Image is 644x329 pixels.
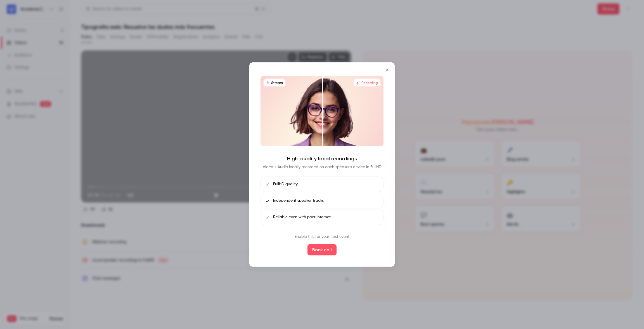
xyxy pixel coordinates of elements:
[273,214,331,220] span: Reliable even with poor internet
[381,65,392,76] button: Close
[307,244,337,255] button: Book call
[295,234,349,240] p: Enable this for your next event
[287,155,357,162] h4: High-quality local recordings
[263,164,382,170] p: Video + Audio locally recorded on each speaker's device in FullHD
[273,181,298,187] span: FullHD quality
[273,198,324,204] span: Independent speaker tracks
